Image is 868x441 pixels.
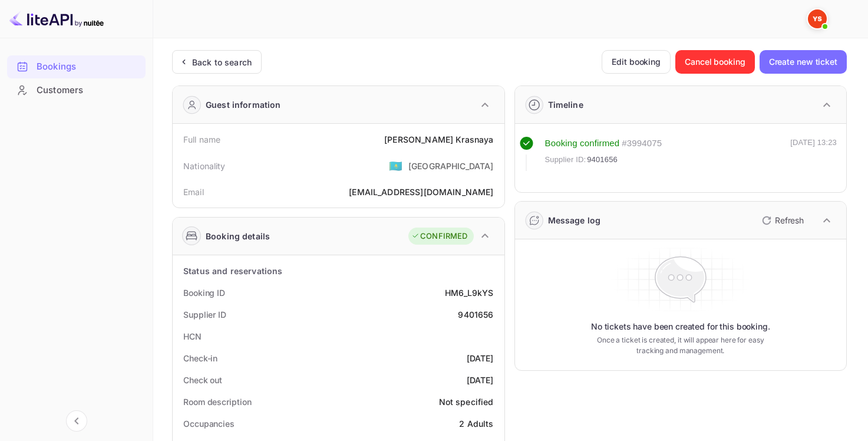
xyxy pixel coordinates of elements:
a: Bookings [7,55,146,77]
div: [DATE] [467,352,494,364]
div: HCN [183,330,202,343]
div: # 3994075 [622,137,662,150]
div: CONFIRMED [411,231,467,242]
div: Booking ID [183,287,225,299]
div: Nationality [183,160,226,172]
p: Refresh [775,214,804,226]
p: Once a ticket is created, it will appear here for easy tracking and management. [592,335,769,356]
div: Customers [7,79,146,102]
a: Customers [7,79,146,101]
img: LiteAPI logo [9,9,104,28]
div: Bookings [37,60,140,74]
div: [DATE] [467,374,494,386]
div: Bookings [7,55,146,78]
img: Yandex Support [808,9,827,28]
div: Check out [183,374,222,386]
div: [DATE] 13:23 [790,137,837,171]
p: No tickets have been created for this booking. [591,321,770,333]
div: Supplier ID [183,308,226,321]
div: Room description [183,396,251,408]
div: Status and reservations [183,265,282,277]
div: 9401656 [458,308,493,321]
div: Email [183,186,204,198]
div: Guest information [206,98,281,111]
div: Check-in [183,352,217,364]
span: 9401656 [587,154,618,166]
button: Cancel booking [675,50,755,74]
div: Customers [37,84,140,97]
div: HM6_L9kYS [445,287,493,299]
button: Collapse navigation [66,410,87,432]
button: Create new ticket [760,50,847,74]
div: 2 Adults [459,417,493,430]
div: [EMAIL_ADDRESS][DOMAIN_NAME] [349,186,493,198]
button: Edit booking [602,50,671,74]
div: Back to search [192,56,252,68]
div: Not specified [439,396,494,408]
div: Timeline [548,98,583,111]
div: [GEOGRAPHIC_DATA] [408,160,494,172]
div: Occupancies [183,417,235,430]
div: Full name [183,133,220,146]
div: [PERSON_NAME] Krasnaya [384,133,493,146]
span: Supplier ID: [545,154,586,166]
button: Refresh [755,211,808,230]
span: United States [389,155,402,176]
div: Booking confirmed [545,137,620,150]
div: Booking details [206,230,270,242]
div: Message log [548,214,601,226]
